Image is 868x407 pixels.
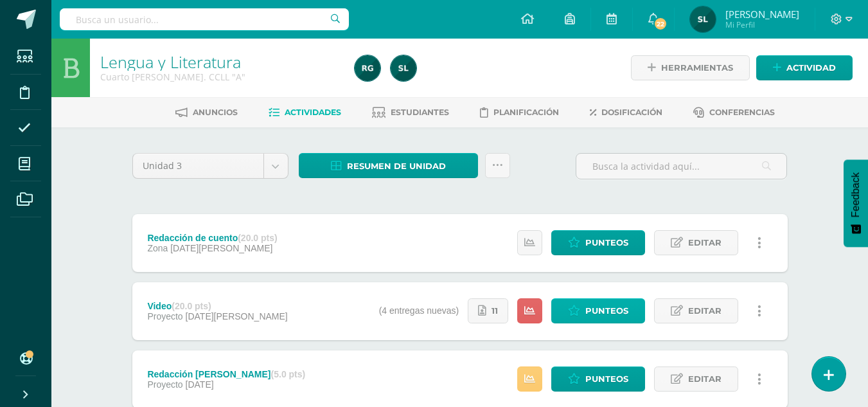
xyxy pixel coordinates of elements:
span: [DATE][PERSON_NAME] [186,311,288,321]
span: Herramientas [661,56,733,80]
a: Conferencias [693,102,775,123]
a: Resumen de unidad [299,153,478,178]
img: 77d0099799e9eceb63e6129de23b17bd.png [690,6,716,32]
span: Editar [688,367,722,391]
strong: (20.0 pts) [172,301,211,311]
span: Resumen de unidad [347,154,446,178]
span: Unidad 3 [143,154,254,178]
a: Unidad 3 [133,154,288,178]
input: Busca un usuario... [60,8,349,30]
span: [PERSON_NAME] [725,8,799,21]
span: Actividades [285,107,341,117]
div: Redacción [PERSON_NAME] [147,369,305,379]
span: [DATE] [186,379,214,390]
span: Actividad [786,56,836,80]
span: Dosificación [601,107,662,117]
span: Anuncios [193,107,238,117]
button: Feedback - Mostrar encuesta [844,159,868,247]
a: Dosificación [590,102,662,123]
strong: (20.0 pts) [238,233,277,243]
a: Punteos [551,230,645,255]
strong: (5.0 pts) [271,369,306,379]
a: Actividad [756,55,853,80]
span: Editar [688,299,722,323]
span: Proyecto [147,311,182,321]
span: Mi Perfil [725,19,799,30]
a: 11 [468,298,508,323]
span: Conferencias [709,107,775,117]
span: Punteos [585,299,628,323]
div: Redacción de cuento [147,233,277,243]
div: Video [147,301,287,311]
a: Planificación [480,102,559,123]
span: Planificación [493,107,559,117]
img: 77d0099799e9eceb63e6129de23b17bd.png [391,55,416,81]
a: Anuncios [175,102,238,123]
h1: Lengua y Literatura [100,53,339,71]
span: Feedback [850,172,862,217]
span: Proyecto [147,379,182,390]
a: Actividades [269,102,341,123]
a: Lengua y Literatura [100,51,241,73]
img: e044b199acd34bf570a575bac584e1d1.png [355,55,380,81]
span: Punteos [585,367,628,391]
span: 22 [653,17,668,31]
a: Herramientas [631,55,750,80]
a: Punteos [551,298,645,323]
input: Busca la actividad aquí... [576,154,786,179]
span: 11 [492,299,498,323]
span: Editar [688,231,722,255]
a: Estudiantes [372,102,449,123]
a: Punteos [551,366,645,392]
span: Punteos [585,231,628,255]
span: Zona [147,243,168,253]
span: [DATE][PERSON_NAME] [170,243,272,253]
div: Cuarto Bach. CCLL 'A' [100,71,339,83]
span: Estudiantes [391,107,449,117]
